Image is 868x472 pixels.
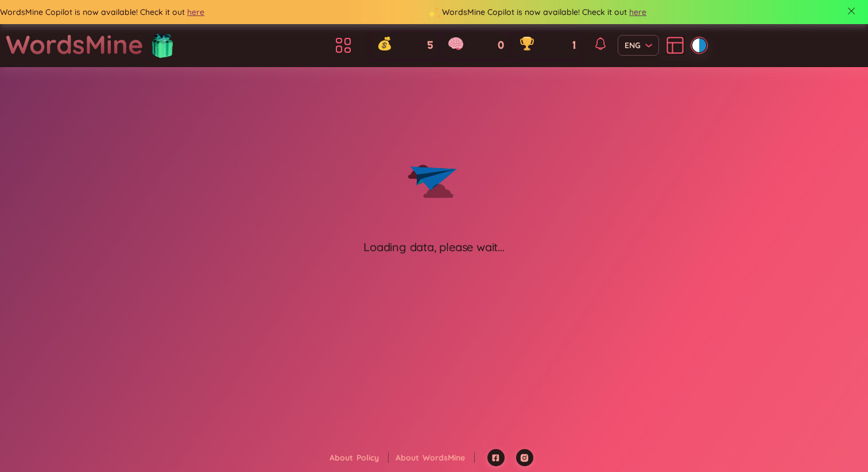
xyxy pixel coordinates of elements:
span: 5 [427,38,433,53]
a: WordsMine [423,453,475,463]
img: flashSalesIcon.a7f4f837.png [151,28,174,62]
a: WordsMine [6,24,144,65]
span: 1 [572,38,575,53]
span: here [187,6,204,18]
span: ENG [625,40,652,51]
div: About [396,451,475,464]
div: Loading data, please wait... [363,239,504,255]
a: Policy [356,453,389,463]
span: 0 [498,38,504,53]
span: here [629,6,646,18]
div: About [330,451,389,464]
